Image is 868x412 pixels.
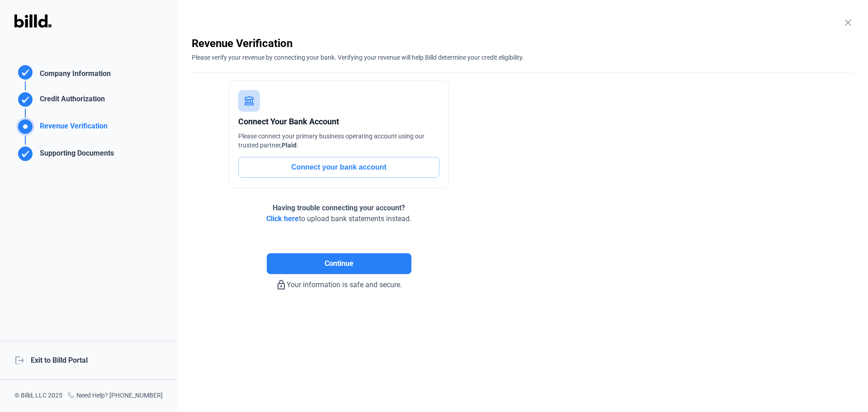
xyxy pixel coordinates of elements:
[36,121,108,136] div: Revenue Verification
[276,279,287,290] mat-icon: lock_outline
[192,51,854,62] div: Please verify your revenue by connecting your bank. Verifying your revenue will help Billd determ...
[843,17,854,28] mat-icon: close
[238,157,439,178] button: Connect your bank account
[325,258,354,269] span: Continue
[273,204,405,212] span: Having trouble connecting your account?
[266,214,299,223] span: Click here
[36,148,114,163] div: Supporting Documents
[67,391,163,401] div: Need Help? [PHONE_NUMBER]
[267,253,411,274] button: Continue
[192,274,486,290] div: Your information is safe and secure.
[238,132,439,150] div: Please connect your primary business operating account using our trusted partner, .
[238,115,439,128] div: Connect Your Bank Account
[14,14,52,28] img: Billd Logo
[266,203,411,224] div: to upload bank statements instead.
[192,36,854,51] div: Revenue Verification
[282,142,297,149] span: Plaid
[36,94,105,109] div: Credit Authorization
[36,68,111,81] div: Company Information
[14,391,62,401] div: © Billd, LLC 2025
[14,355,24,364] mat-icon: logout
